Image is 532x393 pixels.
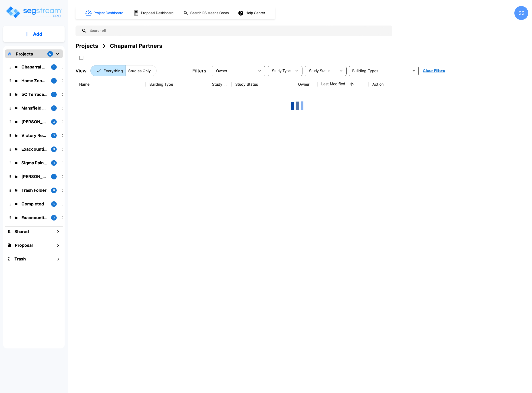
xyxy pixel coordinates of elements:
[21,132,47,139] p: Victory Real Estate
[21,214,47,221] p: Exaccountic Test Folder
[514,6,528,20] div: SS
[21,64,47,70] p: Chaparral Partners
[21,119,47,125] p: Herin Family Investments
[33,31,42,38] p: Add
[53,202,55,206] p: 18
[76,76,146,93] th: Name
[87,26,390,36] input: Search All
[53,147,55,151] p: 3
[5,6,62,19] img: Logo
[21,160,47,166] p: Sigma Pain Clinic
[146,76,208,93] th: Building Type
[410,68,417,74] button: Open
[190,10,229,16] h1: Search RS Means Costs
[53,92,55,96] p: 1
[21,78,47,84] p: Home Zone Furniture
[208,76,232,93] th: Study Type
[192,67,206,74] p: Filters
[272,69,291,73] span: Study Type
[216,69,227,73] span: Owner
[213,64,255,77] div: Select
[53,106,55,110] p: 1
[288,97,307,115] img: Loading
[90,65,157,76] div: Platform
[21,173,47,180] p: McLane Rental Properties
[309,69,331,73] span: Study Status
[369,76,399,93] th: Action
[21,146,47,152] p: Exaccountic - Victory Real Estate
[21,201,47,207] p: Completed
[53,161,55,165] p: 4
[3,27,65,41] button: Add
[15,242,33,248] h1: Proposal
[125,65,157,76] button: Studies Only
[306,64,336,77] div: Select
[53,133,55,137] p: 3
[141,10,174,16] h1: Proposal Dashboard
[131,8,176,18] button: Proposal Dashboard
[182,9,231,18] button: Search RS Means Costs
[53,65,55,69] p: 1
[53,79,55,83] p: 1
[269,64,292,77] div: Select
[53,175,55,179] p: 1
[232,76,294,93] th: Study Status
[53,216,55,220] p: 3
[318,76,369,93] th: Last Modified
[21,91,47,97] p: 5C Terrace Shops
[16,51,33,57] p: Projects
[421,66,447,75] button: Clear Filters
[94,10,123,16] h1: Project Dashboard
[77,53,86,62] button: SelectAll
[14,256,26,262] h1: Trash
[128,68,151,74] p: Studies Only
[84,8,126,18] button: Project Dashboard
[90,65,126,76] button: Everything
[53,120,55,124] p: 2
[350,68,410,74] input: Building Types
[53,188,55,192] p: 8
[14,228,29,235] h1: Shared
[237,9,267,17] button: Help Center
[104,68,123,74] p: Everything
[76,67,87,74] p: View
[21,105,47,111] p: Mansfield Medical Partners
[294,76,318,93] th: Owner
[21,187,47,193] p: Trash Folder
[49,52,52,56] p: 12
[76,42,98,50] div: Projects
[110,42,162,50] div: Chaparral Partners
